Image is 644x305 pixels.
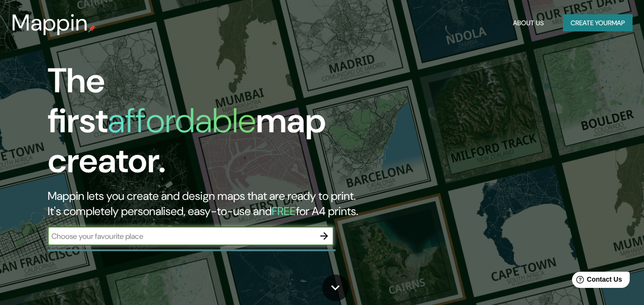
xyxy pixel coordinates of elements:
[108,98,256,143] h1: affordable
[48,61,370,188] h1: The first map creator.
[272,204,296,218] h5: FREE
[48,231,315,242] input: Choose your favourite place
[11,10,88,36] h3: Mappin
[88,25,96,32] img: mappin-pin
[559,268,634,295] iframe: Help widget launcher
[563,14,633,32] button: Create yourmap
[48,188,370,219] h2: Mappin lets you create and design maps that are ready to print. It's completely personalised, eas...
[509,14,548,32] button: About Us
